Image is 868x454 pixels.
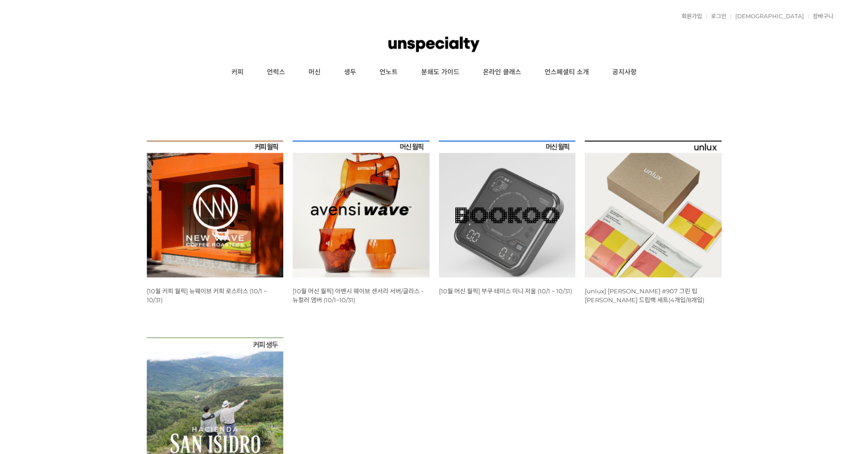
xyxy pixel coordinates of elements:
[332,61,368,84] a: 생두
[388,30,479,58] img: 언스페셜티 몰
[677,14,702,19] a: 회원가입
[471,61,533,84] a: 온라인 클래스
[147,141,284,277] img: [10월 커피 월픽] 뉴웨이브 커피 로스터스 (10/1 ~ 10/31)
[293,287,423,304] a: [10월 머신 월픽] 아벤시 웨이브 센서리 서버/글라스 - 뉴컬러 앰버 (10/1~10/31)
[220,61,255,84] a: 커피
[439,287,572,295] a: [10월 머신 월픽] 부쿠 테미스 미니 저울 (10/1 ~ 10/31)
[706,14,726,19] a: 로그인
[533,61,601,84] a: 언스페셜티 소개
[585,287,704,304] a: [unlux] [PERSON_NAME] #907 그린 팁 [PERSON_NAME] 드립백 세트(4개입/8개입)
[601,61,648,84] a: 공지사항
[255,61,297,84] a: 언럭스
[293,141,430,277] img: [10월 머신 월픽] 아벤시 웨이브 센서리 서버/글라스 - 뉴컬러 앰버 (10/1~10/31)
[731,14,804,19] a: [DEMOGRAPHIC_DATA]
[439,141,576,277] img: [10월 머신 월픽] 부쿠 테미스 미니 저울 (10/1 ~ 10/31)
[585,141,722,277] img: [unlux] 파나마 잰슨 #907 그린 팁 게이샤 워시드 드립백 세트(4개입/8개입)
[409,61,471,84] a: 분쇄도 가이드
[297,61,332,84] a: 머신
[808,14,833,19] a: 장바구니
[147,287,267,304] a: [10월 커피 월픽] 뉴웨이브 커피 로스터스 (10/1 ~ 10/31)
[368,61,409,84] a: 언노트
